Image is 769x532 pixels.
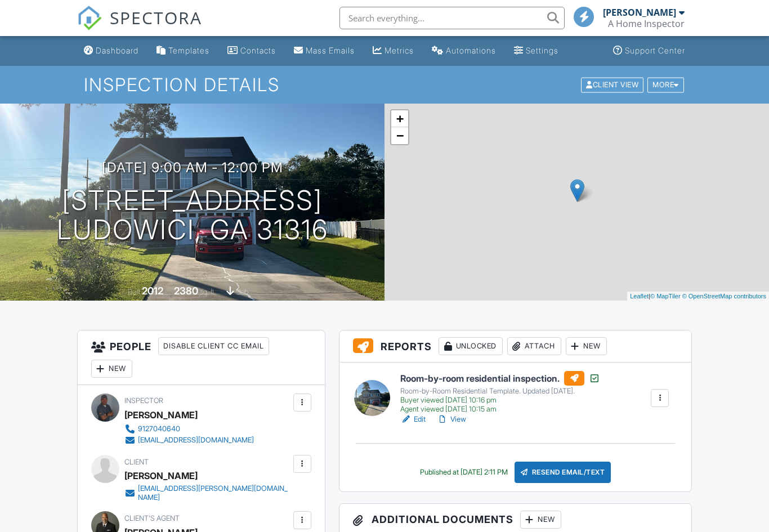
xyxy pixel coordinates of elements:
[138,484,290,502] div: [EMAIL_ADDRESS][PERSON_NAME][DOMAIN_NAME]
[138,424,180,433] div: 9127040640
[630,293,649,299] a: Leaflet
[507,337,561,355] div: Attach
[580,80,646,88] a: Client View
[515,462,611,483] div: Resend Email/Text
[200,288,216,296] span: sq. ft.
[124,396,163,405] span: Inspector
[339,330,691,363] h3: Reports
[400,405,600,414] div: Agent viewed [DATE] 10:15 am
[420,468,508,477] div: Published at [DATE] 2:11 PM
[124,467,198,484] div: [PERSON_NAME]
[124,435,254,446] a: [EMAIL_ADDRESS][DOMAIN_NAME]
[77,15,202,39] a: SPECTORA
[526,46,558,55] div: Settings
[446,46,496,55] div: Automations
[158,337,269,355] div: Disable Client CC Email
[240,46,276,55] div: Contacts
[174,285,198,297] div: 2380
[84,75,685,95] h1: Inspection Details
[603,7,676,18] div: [PERSON_NAME]
[124,406,198,423] div: [PERSON_NAME]
[625,46,685,55] div: Support Center
[650,293,681,299] a: © MapTiler
[236,288,248,296] span: slab
[608,18,685,29] div: A Home Inspector
[138,436,254,445] div: [EMAIL_ADDRESS][DOMAIN_NAME]
[609,41,690,61] a: Support Center
[339,7,565,29] input: Search everything...
[627,292,769,301] div: |
[102,160,283,175] h3: [DATE] 9:00 am - 12:00 pm
[439,337,503,355] div: Unlocked
[384,46,414,55] div: Metrics
[400,396,600,405] div: Buyer viewed [DATE] 10:16 pm
[91,360,132,378] div: New
[128,288,140,296] span: Built
[437,414,466,425] a: View
[647,77,684,92] div: More
[57,186,328,245] h1: [STREET_ADDRESS] Ludowici, GA 31316
[79,41,143,61] a: Dashboard
[400,414,426,425] a: Edit
[77,6,102,30] img: The Best Home Inspection Software - Spectora
[124,458,149,466] span: Client
[682,293,766,299] a: © OpenStreetMap contributors
[152,41,214,61] a: Templates
[110,6,202,29] span: SPECTORA
[142,285,163,297] div: 2012
[400,387,600,396] div: Room-by-Room Residential Template. Updated [DATE].
[96,46,138,55] div: Dashboard
[368,41,418,61] a: Metrics
[289,41,359,61] a: Mass Emails
[400,371,600,414] a: Room-by-room residential inspection. Room-by-Room Residential Template. Updated [DATE]. Buyer vie...
[566,337,607,355] div: New
[581,77,643,92] div: Client View
[124,514,180,522] span: Client's Agent
[223,41,280,61] a: Contacts
[124,423,254,435] a: 9127040640
[427,41,500,61] a: Automations (Basic)
[168,46,209,55] div: Templates
[124,484,290,502] a: [EMAIL_ADDRESS][PERSON_NAME][DOMAIN_NAME]
[509,41,563,61] a: Settings
[391,127,408,144] a: Zoom out
[306,46,355,55] div: Mass Emails
[78,330,325,385] h3: People
[520,511,561,529] div: New
[391,110,408,127] a: Zoom in
[400,371,600,386] h6: Room-by-room residential inspection.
